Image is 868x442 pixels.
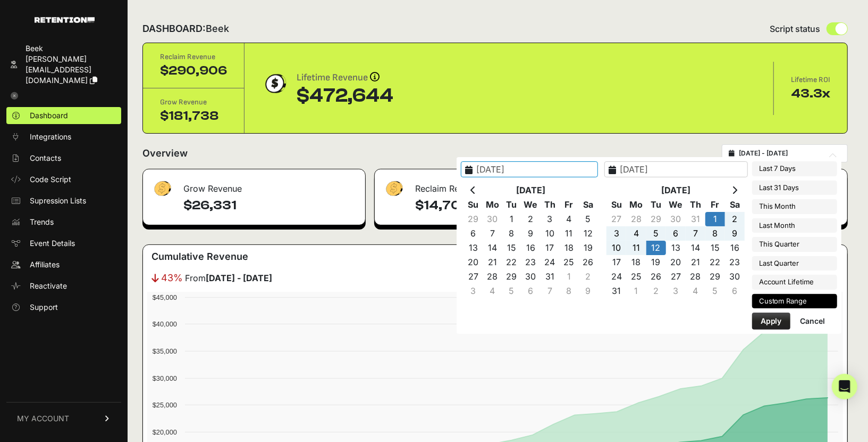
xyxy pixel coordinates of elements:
td: 6 [464,226,483,241]
td: 29 [705,269,725,284]
h3: Cumulative Revenue [151,249,248,264]
td: 7 [686,226,705,241]
img: Retention.com [35,17,95,23]
td: 3 [540,212,559,226]
td: 1 [559,269,578,284]
th: [DATE] [626,183,725,198]
td: 8 [705,226,725,241]
span: Affiliates [30,259,60,270]
h2: Overview [142,146,188,161]
td: 10 [540,226,559,241]
th: Su [606,198,626,212]
th: Tu [646,198,666,212]
text: $40,000 [153,320,177,328]
td: 13 [464,241,483,255]
th: Tu [502,198,521,212]
td: 29 [646,212,666,226]
li: This Quarter [752,237,837,252]
td: 5 [646,226,666,241]
h2: DASHBOARD: [142,21,229,36]
td: 11 [626,241,646,255]
text: $35,000 [153,347,177,355]
span: Trends [30,217,54,227]
li: Account Lifetime [752,275,837,290]
td: 8 [502,226,521,241]
li: Last 7 Days [752,161,837,176]
th: Sa [725,198,745,212]
span: MY ACCOUNT [17,413,69,424]
td: 5 [578,212,597,226]
span: Event Details [30,238,75,249]
span: Contacts [30,153,61,163]
td: 11 [559,226,578,241]
td: 18 [559,241,578,255]
td: 25 [559,255,578,269]
div: Grow Revenue [160,97,227,108]
span: Integrations [30,132,71,142]
td: 28 [686,269,705,284]
th: Mo [626,198,646,212]
th: Fr [705,198,725,212]
span: Beek [206,23,229,34]
td: 3 [606,226,626,241]
td: 14 [686,241,705,255]
td: 22 [502,255,521,269]
td: 28 [626,212,646,226]
td: 5 [705,284,725,298]
td: 4 [483,284,502,298]
a: Contacts [6,150,121,167]
td: 12 [578,226,597,241]
td: 26 [578,255,597,269]
a: Beek [PERSON_NAME][EMAIL_ADDRESS][DOMAIN_NAME] [6,40,121,89]
td: 3 [464,284,483,298]
td: 16 [521,241,540,255]
a: Affiliates [6,256,121,273]
td: 30 [725,269,745,284]
span: Code Script [30,174,71,185]
td: 22 [705,255,725,269]
h4: $14,708 [415,197,598,214]
div: $290,906 [160,62,227,79]
div: Lifetime ROI [791,75,830,85]
div: Reclaim Revenue [375,169,606,201]
td: 2 [521,212,540,226]
td: 30 [666,212,686,226]
td: 20 [464,255,483,269]
span: [PERSON_NAME][EMAIL_ADDRESS][DOMAIN_NAME] [26,54,91,85]
td: 4 [559,212,578,226]
th: [DATE] [483,183,578,198]
td: 18 [626,255,646,269]
li: Last Quarter [752,256,837,271]
th: Sa [578,198,597,212]
td: 29 [464,212,483,226]
div: Open Intercom Messenger [832,374,857,399]
td: 23 [725,255,745,269]
td: 9 [578,284,597,298]
td: 31 [540,269,559,284]
td: 1 [626,284,646,298]
td: 17 [540,241,559,255]
li: Last Month [752,218,837,233]
td: 30 [521,269,540,284]
th: Mo [483,198,502,212]
img: dollar-coin-05c43ed7efb7bc0c12610022525b4bbbb207c7efeef5aecc26f025e68dcafac9.png [262,70,288,97]
td: 3 [666,284,686,298]
li: Last 31 Days [752,181,837,195]
td: 24 [606,269,626,284]
span: Script status [770,22,820,35]
td: 7 [540,284,559,298]
div: Beek [26,43,117,54]
a: Trends [6,214,121,231]
td: 14 [483,241,502,255]
div: $181,738 [160,108,227,125]
text: $25,000 [153,401,177,409]
th: Su [464,198,483,212]
th: We [666,198,686,212]
td: 6 [666,226,686,241]
div: $472,644 [297,85,393,107]
td: 4 [626,226,646,241]
a: Event Details [6,235,121,252]
td: 16 [725,241,745,255]
td: 19 [646,255,666,269]
span: From [185,272,272,284]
